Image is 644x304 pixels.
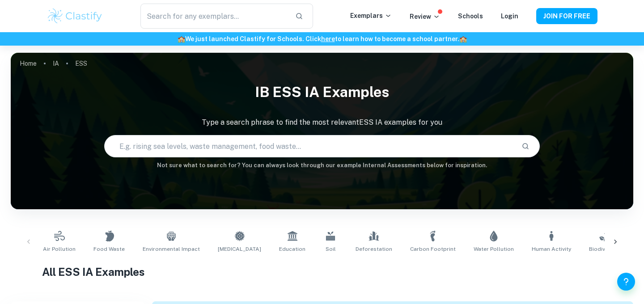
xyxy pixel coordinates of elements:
[11,161,633,170] h6: Not sure what to search for? You can always look through our example Internal Assessments below f...
[11,117,633,128] p: Type a search phrase to find the most relevant ESS IA examples for you
[11,78,633,106] h1: IB ESS IA examples
[43,245,76,253] span: Air Pollution
[458,13,483,20] a: Schools
[501,13,518,20] a: Login
[53,57,59,70] a: IA
[536,8,597,24] button: JOIN FOR FREE
[2,34,642,44] h6: We just launched Clastify for Schools. Click to learn how to become a school partner.
[279,245,305,253] span: Education
[356,245,392,253] span: Deforestation
[532,245,571,253] span: Human Activity
[474,245,514,253] span: Water Pollution
[326,245,336,253] span: Soil
[178,35,185,42] span: 🏫
[218,245,261,253] span: [MEDICAL_DATA]
[617,273,635,291] button: Help and Feedback
[42,264,602,280] h1: All ESS IA Examples
[93,245,125,253] span: Food Waste
[143,245,200,253] span: Environmental Impact
[410,12,440,21] p: Review
[75,59,87,68] p: ESS
[105,134,514,159] input: E.g. rising sea levels, waste management, food waste...
[47,7,103,25] img: Clastify logo
[589,245,620,253] span: Biodiversity
[321,35,335,42] a: here
[20,57,37,70] a: Home
[459,35,467,42] span: 🏫
[518,139,533,154] button: Search
[410,245,456,253] span: Carbon Footprint
[140,4,288,29] input: Search for any exemplars...
[350,11,392,21] p: Exemplars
